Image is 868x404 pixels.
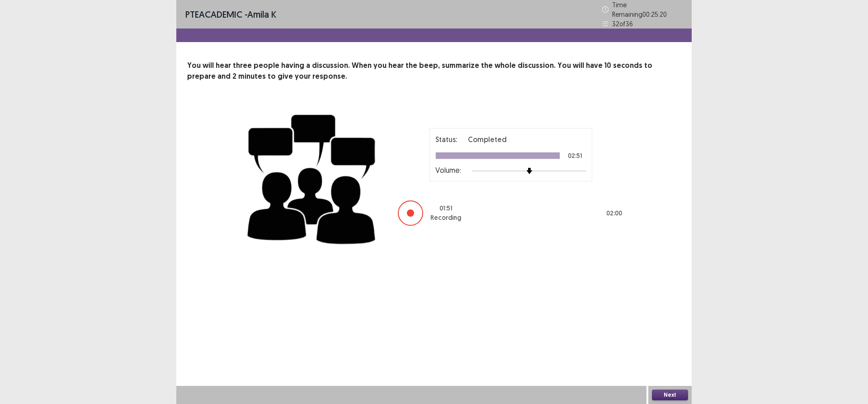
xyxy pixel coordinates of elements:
[185,8,276,21] p: - amila k
[430,213,461,223] p: Recording
[185,9,242,20] span: PTE academic
[439,204,453,213] p: 01 : 51
[435,165,461,176] p: Volume:
[187,60,681,82] p: You will hear three people having a discussion. When you hear the beep, summarize the whole discu...
[652,390,688,400] button: Next
[244,104,380,252] img: group-discussion
[435,134,457,145] p: Status:
[612,19,633,29] p: 32 of 36
[568,152,582,159] p: 02:51
[526,168,533,174] img: arrow-thumb
[468,134,507,145] p: Completed
[606,209,622,218] p: 02 : 00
